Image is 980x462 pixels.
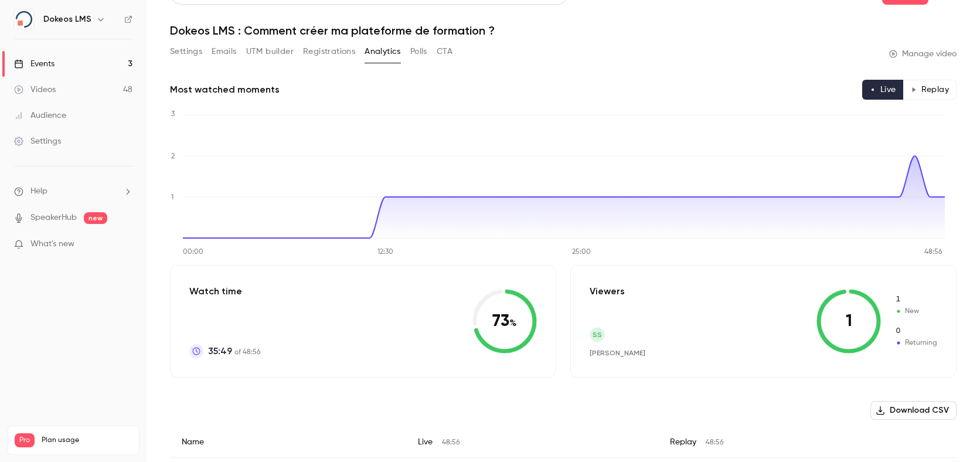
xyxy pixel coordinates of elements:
[15,10,33,29] img: Dokeos LMS
[171,153,175,160] tspan: 2
[170,23,957,38] h1: Dokeos LMS : Comment créer ma plateforme de formation ?
[43,13,91,25] h6: Dokeos LMS
[862,80,904,100] button: Live
[30,212,77,224] a: SpeakerHub
[437,42,452,61] button: CTA
[377,249,393,256] tspan: 12:30
[903,80,957,100] button: Replay
[572,249,591,256] tspan: 25:00
[14,84,56,96] div: Videos
[212,42,236,61] button: Emails
[84,212,107,224] span: new
[171,111,175,118] tspan: 3
[590,284,625,298] p: Viewers
[118,239,132,250] iframe: Noticeable Trigger
[410,42,427,61] button: Polls
[895,294,937,305] span: New
[14,185,132,198] li: help-dropdown-opener
[14,58,55,70] div: Events
[15,433,35,447] span: Pro
[42,436,132,445] span: Plan usage
[365,42,401,61] button: Analytics
[170,83,280,97] h2: Most watched moments
[895,306,937,317] span: New
[924,249,942,256] tspan: 48:56
[895,338,937,348] span: Returning
[593,329,602,340] span: SS
[189,284,260,298] p: Watch time
[30,238,74,250] span: What's new
[590,349,645,357] span: [PERSON_NAME]
[14,110,66,121] div: Audience
[406,427,659,458] div: Live
[171,194,173,201] tspan: 1
[889,48,957,60] a: Manage video
[170,427,406,458] div: Name
[14,135,61,147] div: Settings
[706,439,723,446] span: 48:56
[208,344,260,358] p: of 48:56
[30,185,47,198] span: Help
[442,439,460,446] span: 48:56
[170,42,202,61] button: Settings
[870,401,957,420] button: Download CSV
[895,326,937,337] span: Returning
[183,249,203,256] tspan: 00:00
[246,42,294,61] button: UTM builder
[303,42,355,61] button: Registrations
[658,427,957,458] div: Replay
[208,344,232,358] span: 35:49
